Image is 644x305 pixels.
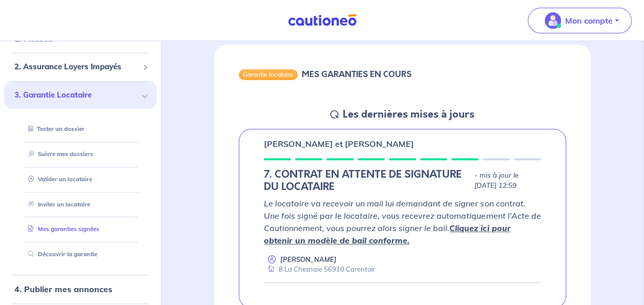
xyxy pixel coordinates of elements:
p: Mon compte [565,14,613,27]
span: 2. Assurance Loyers Impayés [14,62,139,73]
a: Mes garanties signées [24,226,99,233]
p: [PERSON_NAME] et [PERSON_NAME] [264,138,414,150]
div: Garantie locataire [239,69,298,80]
span: 3. Garantie Locataire [14,89,139,101]
p: - mis à jour le [DATE] 12:59 [474,170,541,191]
h5: Les dernières mises à jours [343,108,474,121]
div: Mes garanties signées [16,221,144,238]
em: Le locataire va recevoir un mail lui demandant de signer son contrat. Une fois signé par le locat... [264,198,541,245]
a: Cliquez ici pour obtenir un modèle de bail conforme. [264,223,510,245]
div: Valider un locataire [16,171,144,188]
a: Tester un dossier [24,126,85,133]
a: Valider un locataire [24,176,92,183]
div: state: RENTER-PAYMENT-METHOD-IN-PROGRESS, Context: IN-LANDLORD,IS-GL-CAUTION-IN-LANDLORD [264,168,541,193]
div: 3. Garantie Locataire [4,81,157,109]
div: Suivre mes dossiers [16,146,144,163]
h5: 7. CONTRAT EN ATTENTE DE SIGNATURE DU LOCATAIRE [264,168,470,193]
div: Découvrir la garantie [16,246,144,263]
a: Suivre mes dossiers [24,150,93,158]
a: Inviter un locataire [24,201,90,208]
div: Tester un dossier [16,121,144,138]
a: 1. Accueil [14,34,52,44]
div: Inviter un locataire [16,196,144,213]
div: 2. Assurance Loyers Impayés [4,58,157,78]
img: Cautioneo [284,14,361,27]
img: illu_account_valid_menu.svg [545,12,561,29]
h6: MES GARANTIES EN COURS [302,69,411,79]
p: [PERSON_NAME] [280,255,337,264]
div: 4. Publier mes annonces [4,279,157,299]
button: illu_account_valid_menu.svgMon compte [528,8,632,33]
a: 4. Publier mes annonces [14,284,112,294]
a: Découvrir la garantie [24,251,97,258]
div: 8 La Chesnaie 56910 Carentoir [264,264,375,274]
